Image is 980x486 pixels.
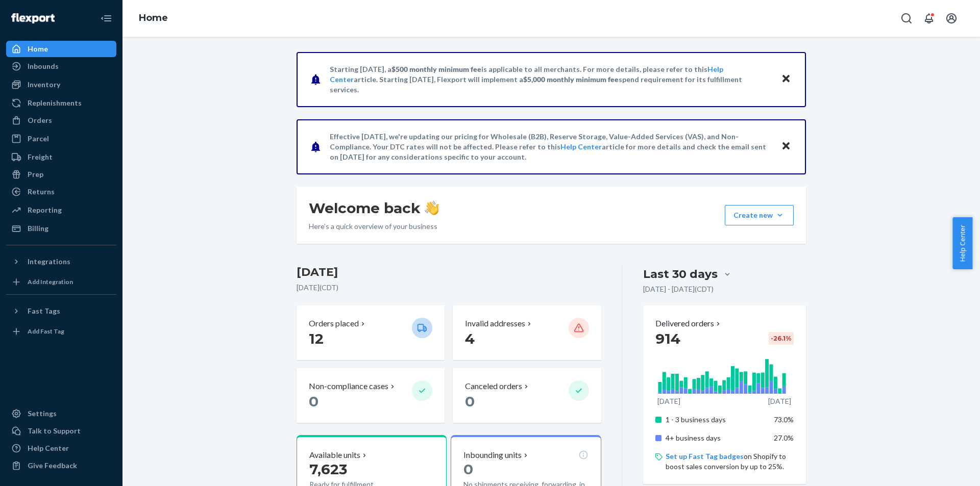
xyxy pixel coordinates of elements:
p: 4+ business days [666,433,766,443]
button: Help Center [952,217,972,269]
p: Orders placed [309,318,359,329]
a: Settings [6,405,116,422]
h3: [DATE] [297,264,601,280]
a: Home [6,41,116,57]
span: 12 [309,330,324,347]
button: Integrations [6,253,116,270]
p: 1 - 3 business days [666,415,766,425]
a: Add Fast Tag [6,323,116,340]
div: Billing [28,223,48,234]
div: Home [28,44,48,54]
span: 4 [465,330,475,347]
p: [DATE] ( CDT ) [297,283,601,293]
h1: Welcome back [309,199,439,217]
span: $500 monthly minimum fee [391,65,481,73]
div: Help Center [28,443,69,453]
a: Inbounds [6,58,116,74]
div: Replenishments [28,98,82,108]
p: Available units [309,449,360,461]
button: Create new [725,205,794,225]
div: Reporting [28,205,62,215]
span: 0 [463,461,473,478]
span: $5,000 monthly minimum fee [523,75,619,84]
a: Add Integration [6,274,116,290]
span: 0 [465,393,475,410]
a: Orders [6,112,116,129]
button: Non-compliance cases 0 [297,368,445,423]
div: Give Feedback [28,461,77,471]
span: 914 [655,330,680,347]
p: [DATE] [657,396,680,406]
a: Help Center [560,142,602,151]
a: Help Center [6,440,116,456]
a: Inventory [6,76,116,93]
a: Reporting [6,202,116,218]
p: Starting [DATE], a is applicable to all merchants. For more details, please refer to this article... [330,64,771,95]
div: Freight [28,152,53,162]
div: Orders [28,115,52,125]
div: Inbounds [28,61,59,71]
div: Last 30 days [643,266,718,282]
a: Freight [6,149,116,165]
button: Open Search Box [896,8,917,29]
p: Non-compliance cases [309,380,388,392]
p: Effective [DATE], we're updating our pricing for Wholesale (B2B), Reserve Storage, Value-Added Se... [330,132,771,162]
button: Delivered orders [655,318,722,329]
span: 73.0% [774,415,794,424]
button: Close [779,139,793,154]
div: Add Fast Tag [28,327,64,336]
p: [DATE] [768,396,791,406]
div: Prep [28,169,43,180]
p: Canceled orders [465,380,522,392]
a: Replenishments [6,95,116,111]
button: Canceled orders 0 [453,368,601,423]
button: Close Navigation [96,8,116,29]
p: Inbounding units [463,449,522,461]
img: hand-wave emoji [425,201,439,215]
button: Close [779,72,793,87]
span: 0 [309,393,318,410]
span: 7,623 [309,461,347,478]
div: Fast Tags [28,306,60,316]
span: 27.0% [774,433,794,442]
p: Here’s a quick overview of your business [309,221,439,232]
button: Open notifications [919,8,939,29]
button: Fast Tags [6,303,116,319]
a: Returns [6,184,116,200]
div: Inventory [28,80,60,90]
a: Prep [6,166,116,183]
iframe: Opens a widget where you can chat to one of our agents [915,455,970,481]
button: Invalid addresses 4 [453,305,601,360]
a: Parcel [6,131,116,147]
button: Orders placed 12 [297,305,445,360]
div: -26.1 % [769,332,794,345]
p: on Shopify to boost sales conversion by up to 25%. [666,451,794,472]
button: Open account menu [941,8,962,29]
div: Returns [28,187,55,197]
div: Parcel [28,134,49,144]
button: Give Feedback [6,457,116,474]
button: Talk to Support [6,423,116,439]
a: Set up Fast Tag badges [666,452,744,461]
p: Invalid addresses [465,318,525,329]
p: [DATE] - [DATE] ( CDT ) [643,284,714,294]
ol: breadcrumbs [131,4,176,33]
div: Talk to Support [28,426,81,436]
div: Add Integration [28,277,73,286]
div: Integrations [28,257,70,267]
div: Settings [28,408,57,419]
a: Billing [6,220,116,237]
img: Flexport logo [11,13,55,23]
a: Home [139,12,168,23]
